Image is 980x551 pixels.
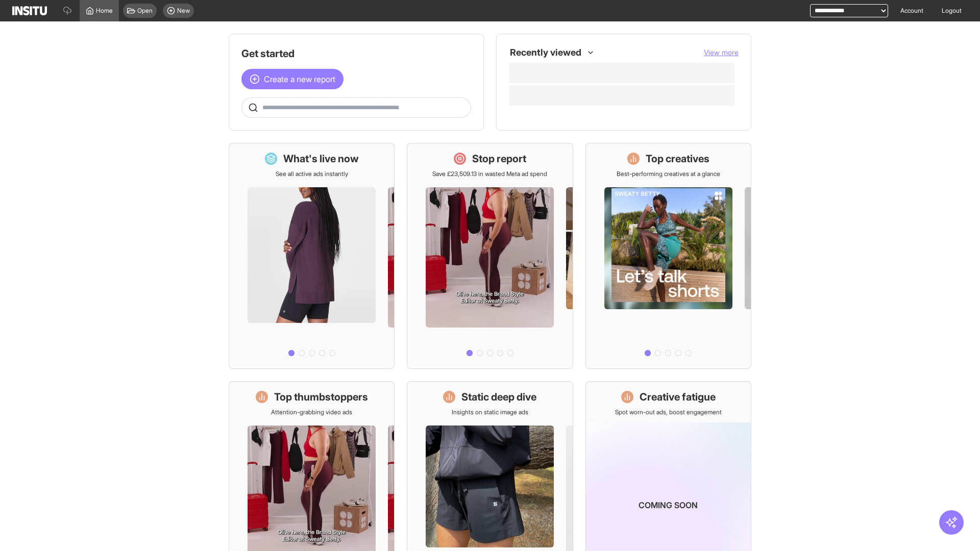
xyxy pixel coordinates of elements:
[646,152,709,166] h1: Top creatives
[96,7,113,15] span: Home
[271,408,352,416] p: Attention-grabbing video ads
[283,152,359,166] h1: What's live now
[276,170,348,178] p: See all active ads instantly
[585,143,751,369] a: Top creativesBest-performing creatives at a glance
[407,143,573,369] a: Stop reportSave £23,509.13 in wasted Meta ad spend
[452,408,528,416] p: Insights on static image ads
[704,47,739,58] button: View more
[241,69,344,89] button: Create a new report
[432,170,547,178] p: Save £23,509.13 in wasted Meta ad spend
[274,390,368,404] h1: Top thumbstoppers
[241,46,471,61] h1: Get started
[12,6,47,15] img: Logo
[704,48,739,57] span: View more
[177,7,190,15] span: New
[472,152,526,166] h1: Stop report
[137,7,153,15] span: Open
[229,143,395,369] a: What's live nowSee all active ads instantly
[617,170,720,178] p: Best-performing creatives at a glance
[461,390,536,404] h1: Static deep dive
[264,73,335,85] span: Create a new report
